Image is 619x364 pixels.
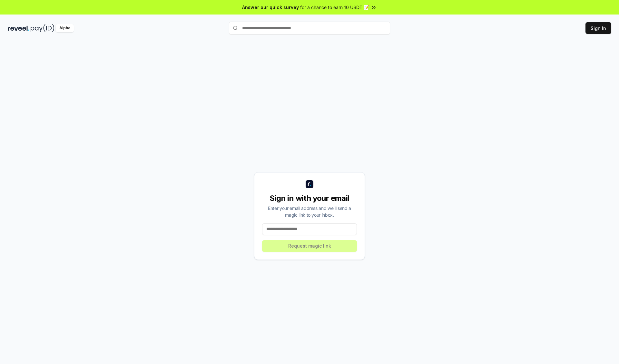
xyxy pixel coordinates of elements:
div: Alpha [56,24,74,32]
div: Sign in with your email [262,193,357,203]
span: Answer our quick survey [242,4,299,11]
button: Sign In [585,22,611,34]
span: for a chance to earn 10 USDT 📝 [300,4,369,11]
img: reveel_dark [8,24,29,32]
img: pay_id [31,24,54,32]
div: Enter your email address and we’ll send a magic link to your inbox. [262,205,357,218]
img: logo_small [306,180,313,188]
